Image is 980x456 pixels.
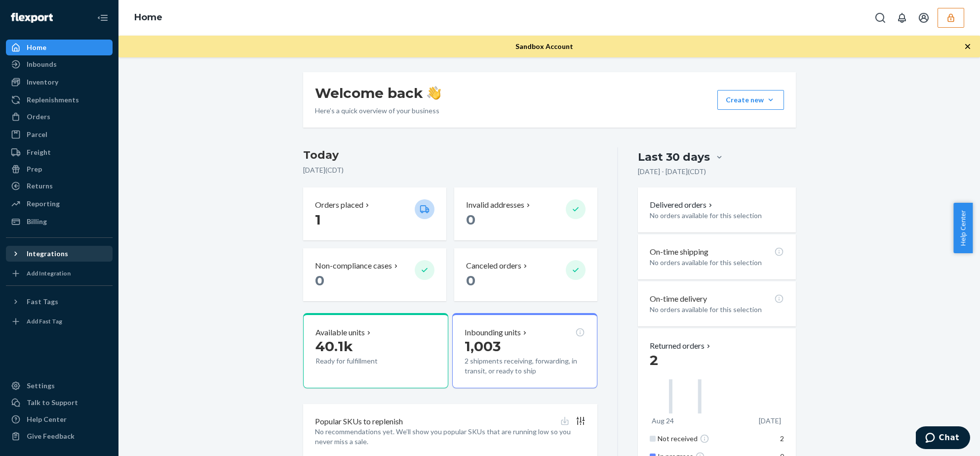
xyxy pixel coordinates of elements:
[652,416,674,426] p: Aug 24
[93,8,113,28] button: Close Navigation
[303,313,448,388] button: Available units40.1kReady for fulfillment
[6,294,113,310] button: Fast Tags
[427,86,441,100] img: hand-wave emoji
[27,297,58,307] div: Fast Tags
[658,434,759,444] div: Not received
[27,317,62,325] div: Add Fast Tag
[6,266,113,281] a: Add Integration
[315,327,365,338] p: Available units
[6,214,113,229] a: Billing
[6,74,113,90] a: Inventory
[466,260,521,272] p: Canceled orders
[466,272,475,289] span: 0
[315,272,324,289] span: 0
[650,199,714,211] button: Delivered orders
[27,43,46,52] div: Home
[315,356,407,366] p: Ready for fulfillment
[303,187,446,240] button: Orders placed 1
[315,106,441,116] p: Here’s a quick overview of your business
[717,90,784,110] button: Create new
[465,356,585,376] p: 2 shipments receiving, forwarding, in transit, or ready to ship
[315,199,363,211] p: Orders placed
[6,411,113,427] a: Help Center
[6,109,113,125] a: Orders
[6,56,113,72] a: Inbounds
[27,147,51,157] div: Freight
[6,314,113,329] a: Add Fast Tag
[27,199,60,209] div: Reporting
[916,426,970,451] iframe: Opens a widget where you can chat to one of our agents
[6,246,113,262] button: Integrations
[303,147,598,163] h3: Today
[27,164,42,174] div: Prep
[515,42,573,50] span: Sandbox Account
[27,381,55,391] div: Settings
[27,414,67,424] div: Help Center
[27,95,79,105] div: Replenishments
[315,260,392,272] p: Non-compliance cases
[454,187,597,240] button: Invalid addresses 0
[650,293,707,305] p: On-time delivery
[6,161,113,177] a: Prep
[27,398,78,408] div: Talk to Support
[953,203,973,253] button: Help Center
[315,416,403,427] p: Popular SKUs to replenish
[27,431,75,441] div: Give Feedback
[892,8,912,28] button: Open notifications
[650,305,784,315] p: No orders available for this selection
[454,248,597,301] button: Canceled orders 0
[914,8,934,28] button: Open account menu
[870,8,890,28] button: Open Search Box
[27,181,53,191] div: Returns
[6,428,113,444] button: Give Feedback
[27,112,50,122] div: Orders
[315,427,586,447] p: No recommendations yet. We’ll show you popular SKUs that are running low so you never miss a sale.
[650,246,708,258] p: On-time shipping
[780,434,784,443] span: 2
[650,258,784,268] p: No orders available for this selection
[27,249,68,259] div: Integrations
[27,217,47,227] div: Billing
[27,59,57,69] div: Inbounds
[27,269,71,277] div: Add Integration
[638,149,710,165] div: Last 30 days
[638,167,706,177] p: [DATE] - [DATE] ( CDT )
[6,178,113,194] a: Returns
[466,199,524,211] p: Invalid addresses
[650,211,784,221] p: No orders available for this selection
[315,211,321,228] span: 1
[465,338,501,355] span: 1,003
[27,130,47,139] div: Parcel
[126,3,170,32] ol: breadcrumbs
[134,12,162,23] a: Home
[6,395,113,410] button: Talk to Support
[6,378,113,394] a: Settings
[315,338,353,355] span: 40.1k
[466,211,475,228] span: 0
[452,313,597,388] button: Inbounding units1,0032 shipments receiving, forwarding, in transit, or ready to ship
[27,77,58,87] div: Inventory
[6,40,113,55] a: Home
[6,127,113,142] a: Parcel
[650,340,712,352] button: Returned orders
[303,165,598,175] p: [DATE] ( CDT )
[6,144,113,160] a: Freight
[11,13,53,23] img: Flexport logo
[6,92,113,108] a: Replenishments
[6,196,113,212] a: Reporting
[465,327,521,338] p: Inbounding units
[650,352,658,368] span: 2
[315,84,441,102] h1: Welcome back
[759,416,781,426] p: [DATE]
[303,248,446,301] button: Non-compliance cases 0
